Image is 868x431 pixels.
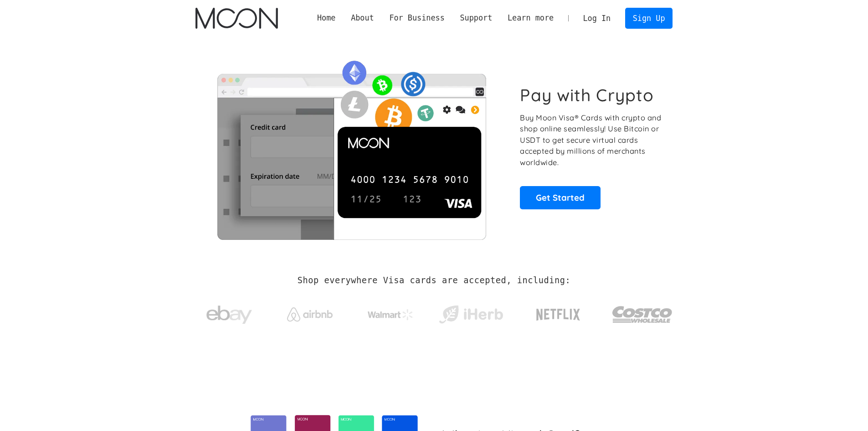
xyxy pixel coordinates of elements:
h1: Pay with Crypto [520,85,654,105]
div: Learn more [500,12,561,24]
a: Airbnb [276,298,344,326]
div: Learn more [508,12,554,24]
a: Home [309,12,343,24]
a: Costco [612,288,673,336]
img: Netflix [535,303,581,326]
div: For Business [382,12,452,24]
div: For Business [389,12,444,24]
div: About [351,12,374,24]
img: Moon Cards let you spend your crypto anywhere Visa is accepted. [195,54,508,239]
img: iHerb [437,303,505,327]
img: Walmart [368,309,413,320]
a: Netflix [518,294,599,331]
p: Buy Moon Visa® Cards with crypto and shop online seamlessly! Use Bitcoin or USDT to get secure vi... [520,112,663,168]
a: Get Started [520,186,601,209]
div: About [343,12,381,24]
img: Airbnb [287,307,333,322]
a: iHerb [437,294,505,331]
img: ebay [206,301,252,329]
div: Support [460,12,492,24]
a: home [195,8,278,29]
a: Log In [575,8,618,28]
a: Walmart [356,300,424,325]
div: Support [452,12,500,24]
a: Sign Up [625,8,673,28]
img: Costco [612,297,673,332]
a: ebay [195,291,263,334]
h2: Shop everywhere Visa cards are accepted, including: [298,275,570,286]
img: Moon Logo [195,8,278,29]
